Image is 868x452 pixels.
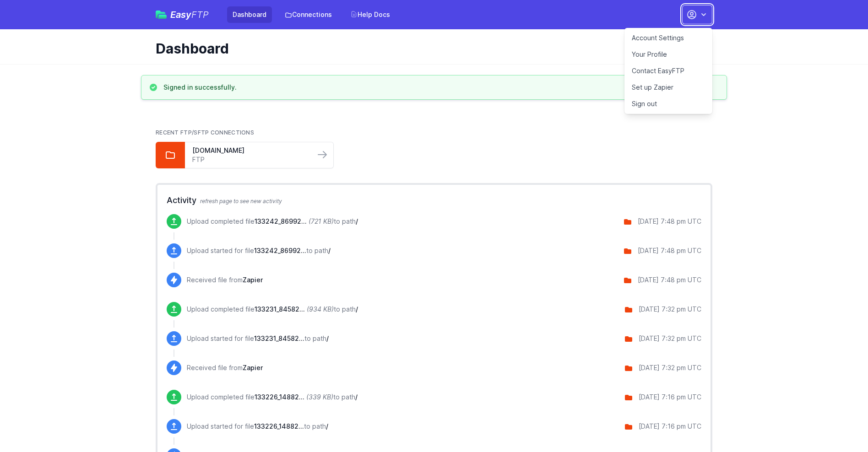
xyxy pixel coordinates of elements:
a: FTP [192,155,308,164]
h3: Signed in successfully. [163,83,237,92]
a: EasyFTP [156,10,209,19]
span: refresh page to see new activity [200,198,282,204]
p: Upload started for file to path [187,246,331,255]
div: [DATE] 7:32 pm UTC [639,334,701,343]
a: Set up Zapier [624,79,712,96]
span: 133226_14882223423865_100891530_9-20-2025.zip [255,393,304,401]
span: 133242_8699249590612_100891611_9-20-2025.zip [254,247,306,254]
a: Sign out [624,96,712,112]
a: Your Profile [624,46,712,63]
h2: Activity [167,194,701,207]
p: Upload completed file to path [187,305,358,314]
span: Zapier [243,364,263,371]
span: Easy [170,10,209,19]
span: 133242_8699249590612_100891611_9-20-2025.zip [255,217,307,225]
div: [DATE] 7:48 pm UTC [638,246,701,255]
i: (339 KB) [306,393,333,401]
span: / [326,422,328,430]
i: (934 KB) [307,305,334,313]
div: [DATE] 7:48 pm UTC [638,275,701,285]
a: Contact EasyFTP [624,63,712,79]
p: Upload started for file to path [187,334,329,343]
img: easyftp_logo.png [156,11,167,19]
span: 133226_14882223423865_100891530_9-20-2025.zip [254,422,304,430]
i: (721 KB) [309,217,334,225]
p: Received file from [187,363,263,372]
a: Account Settings [624,30,712,46]
div: [DATE] 7:16 pm UTC [639,422,701,431]
span: / [356,217,358,225]
span: 133231_8458297409876_100891570_9-20-2025.zip [255,305,305,313]
div: [DATE] 7:16 pm UTC [639,393,701,402]
a: [DOMAIN_NAME] [192,146,308,155]
span: / [328,247,331,254]
div: [DATE] 7:32 pm UTC [639,305,701,314]
p: Received file from [187,275,263,285]
p: Upload completed file to path [187,393,358,402]
span: / [355,393,358,401]
div: [DATE] 7:32 pm UTC [639,363,701,372]
a: Help Docs [345,6,396,23]
div: [DATE] 7:48 pm UTC [638,217,701,226]
span: Zapier [243,276,263,284]
span: FTP [191,9,209,20]
iframe: Drift Widget Chat Controller [822,406,857,441]
span: / [356,305,358,313]
span: 133231_8458297409876_100891570_9-20-2025.zip [254,334,304,342]
a: Connections [279,6,337,23]
a: Dashboard [227,6,272,23]
h1: Dashboard [156,40,705,57]
p: Upload completed file to path [187,217,358,226]
span: / [326,334,329,342]
h2: Recent FTP/SFTP Connections [156,129,712,136]
p: Upload started for file to path [187,422,328,431]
